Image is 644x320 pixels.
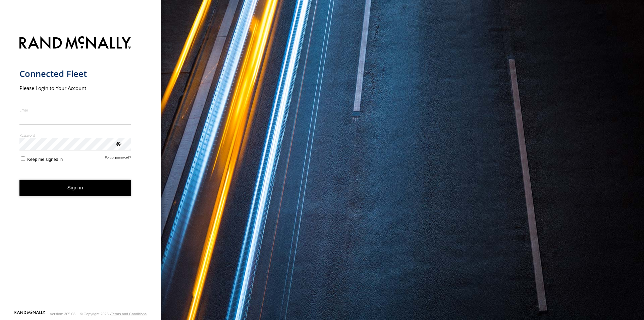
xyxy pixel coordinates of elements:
[105,155,131,162] a: Forgot password?
[80,312,147,316] div: © Copyright 2025 -
[19,85,131,91] h2: Please Login to Your Account
[111,312,147,316] a: Terms and Conditions
[19,32,142,310] form: main
[27,157,63,162] span: Keep me signed in
[19,107,131,112] label: Email
[21,156,25,161] input: Keep me signed in
[19,133,131,138] label: Password
[19,180,131,196] button: Sign in
[19,68,131,79] h1: Connected Fleet
[14,311,45,317] a: Visit our Website
[115,140,121,147] div: ViewPassword
[50,312,75,316] div: Version: 305.03
[19,35,131,52] img: Rand McNally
